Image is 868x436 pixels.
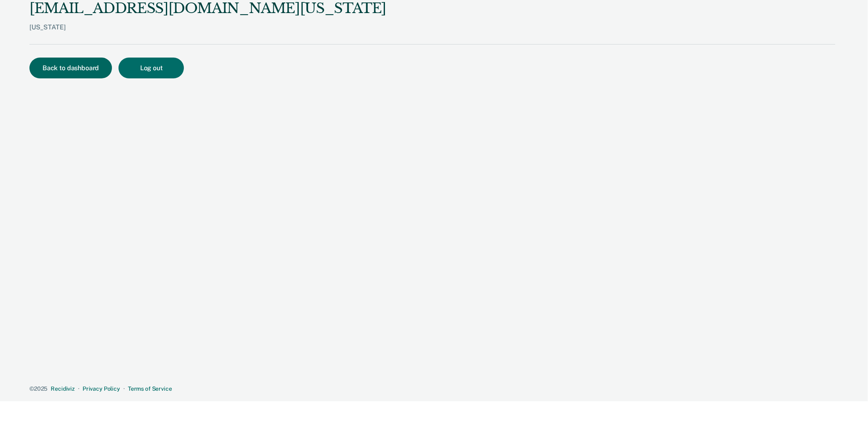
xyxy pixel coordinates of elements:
a: Back to dashboard [29,65,119,71]
button: Back to dashboard [29,58,112,78]
a: Terms of Service [128,385,172,392]
div: · · [29,385,835,392]
span: © 2025 [29,385,47,392]
a: Recidiviz [51,385,75,392]
button: Log out [119,58,184,78]
a: Privacy Policy [83,385,120,392]
div: [US_STATE] [29,23,386,44]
